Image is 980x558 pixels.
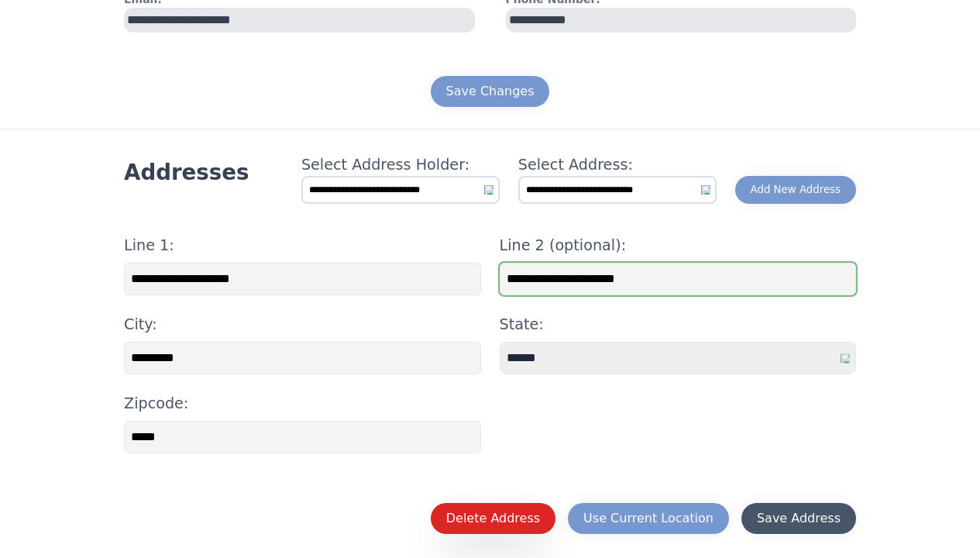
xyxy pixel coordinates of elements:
h4: Line 1: [124,235,481,257]
button: Save Changes [431,76,550,107]
button: Delete Address [431,503,555,534]
h4: Select Address: [518,154,717,176]
button: Add New Address [735,176,856,204]
button: Use Current Location [568,503,729,534]
h4: City: [124,314,481,336]
div: Save Address [757,509,841,528]
h4: Select Address Holder: [301,154,500,176]
h4: Zipcode: [124,393,481,415]
h4: Line 2 (optional): [500,235,857,257]
button: Save Address [741,503,856,534]
div: Use Current Location [583,509,714,528]
h4: State: [500,314,857,336]
div: Save Changes [446,82,535,101]
div: Delete Address [446,509,540,528]
h3: Addresses [124,159,249,187]
div: Add New Address [751,182,841,198]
